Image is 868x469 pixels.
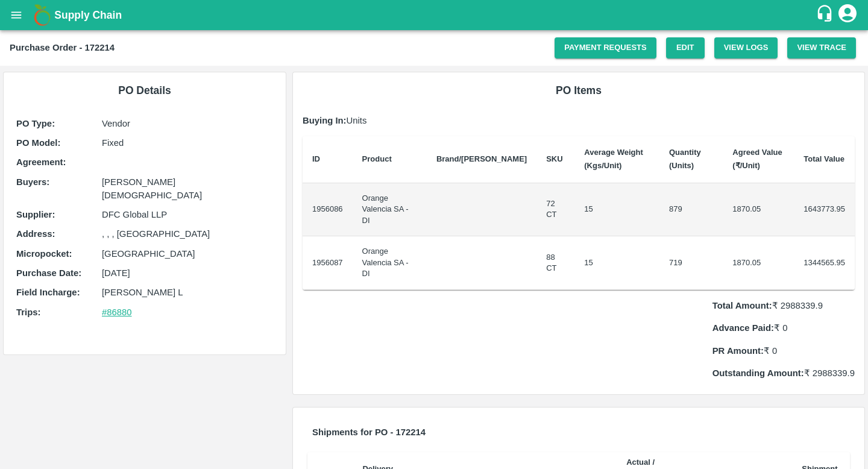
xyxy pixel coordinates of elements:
[303,82,855,99] h6: PO Items
[16,119,55,128] b: PO Type :
[16,307,40,317] b: Trips :
[16,249,72,259] b: Micropocket :
[16,229,55,239] b: Address :
[303,183,353,237] td: 1956086
[102,266,273,280] p: [DATE]
[794,183,855,237] td: 1643773.95
[54,9,122,21] b: Supply Chain
[723,183,794,237] td: 1870.05
[712,344,855,357] p: ₹ 0
[536,236,574,290] td: 88 CT
[584,148,643,170] b: Average Weight (Kgs/Unit)
[102,208,273,221] p: DFC Global LLP
[16,177,49,187] b: Buyers :
[816,4,837,26] div: customer-support
[436,154,527,163] b: Brand/[PERSON_NAME]
[16,210,55,219] b: Supplier :
[669,148,701,170] b: Quantity (Units)
[723,236,794,290] td: 1870.05
[794,236,855,290] td: 1344565.95
[555,37,656,58] a: Payment Requests
[16,288,80,297] b: Field Incharge :
[574,236,659,290] td: 15
[54,7,816,24] a: Supply Chain
[102,286,273,299] p: [PERSON_NAME] L
[362,154,392,163] b: Product
[303,236,353,290] td: 1956087
[102,117,273,130] p: Vendor
[712,346,764,356] b: PR Amount:
[303,114,855,127] p: Units
[536,183,574,237] td: 72 CT
[659,183,723,237] td: 879
[712,299,855,312] p: ₹ 2988339.9
[659,236,723,290] td: 719
[303,116,347,125] b: Buying In:
[312,427,426,437] b: Shipments for PO - 172214
[13,82,276,99] h6: PO Details
[102,247,273,260] p: [GEOGRAPHIC_DATA]
[2,1,30,29] button: open drawer
[353,236,427,290] td: Orange Valencia SA - DI
[102,227,273,241] p: , , , [GEOGRAPHIC_DATA]
[714,37,778,58] button: View Logs
[712,368,804,378] b: Outstanding Amount:
[102,175,273,203] p: [PERSON_NAME][DEMOGRAPHIC_DATA]
[787,37,856,58] button: View Trace
[712,301,772,310] b: Total Amount:
[353,183,427,237] td: Orange Valencia SA - DI
[712,321,855,335] p: ₹ 0
[16,268,81,278] b: Purchase Date :
[30,3,54,27] img: logo
[546,154,562,163] b: SKU
[102,307,132,317] a: #86880
[712,367,855,380] p: ₹ 2988339.9
[312,154,320,163] b: ID
[102,136,273,150] p: Fixed
[712,323,774,333] b: Advance Paid:
[574,183,659,237] td: 15
[16,157,66,167] b: Agreement:
[16,138,60,148] b: PO Model :
[666,37,705,58] a: Edit
[732,148,782,170] b: Agreed Value (₹/Unit)
[10,43,115,52] b: Purchase Order - 172214
[804,154,844,163] b: Total Value
[837,2,858,28] div: account of current user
